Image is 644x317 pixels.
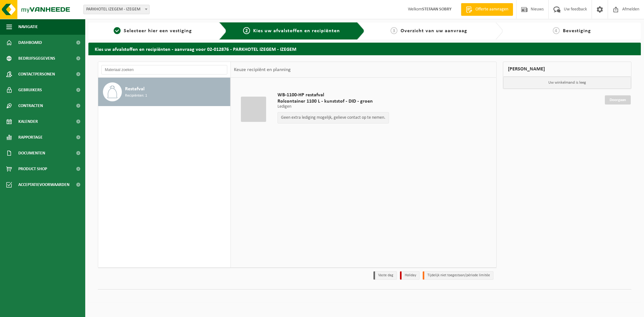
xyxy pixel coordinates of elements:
a: Doorgaan [605,95,631,105]
p: Geen extra lediging mogelijk, gelieve contact op te nemen. [281,116,385,120]
span: Bevestiging [563,28,591,33]
div: [PERSON_NAME] [503,62,632,77]
span: Kalender [18,114,38,129]
span: Kies uw afvalstoffen en recipiënten [253,28,340,33]
span: Product Shop [18,161,47,177]
h2: Kies uw afvalstoffen en recipiënten - aanvraag voor 02-012876 - PARKHOTEL IZEGEM - IZEGEM [88,43,641,55]
span: Restafval [125,85,145,93]
div: Keuze recipiënt en planning [231,62,294,78]
li: Tijdelijk niet toegestaan/période limitée [423,271,493,280]
span: Rolcontainer 1100 L - kunststof - DID - groen [277,98,389,105]
span: PARKHOTEL IZEGEM - IZEGEM [84,5,149,14]
span: Recipiënten: 1 [125,93,147,99]
span: Offerte aanvragen [474,6,510,13]
span: 1 [114,27,121,34]
strong: STEFAAN SOBRY [422,7,451,12]
span: PARKHOTEL IZEGEM - IZEGEM [83,5,150,14]
span: WB-1100-HP restafval [277,92,389,98]
span: 2 [243,27,250,34]
span: Contactpersonen [18,66,55,82]
span: Bedrijfsgegevens [18,51,55,66]
span: Rapportage [18,129,43,145]
span: Gebruikers [18,82,42,98]
span: Documenten [18,145,45,161]
a: Offerte aanvragen [461,3,513,16]
span: Navigatie [18,19,38,35]
span: Selecteer hier een vestiging [124,28,192,33]
span: Dashboard [18,35,42,51]
span: Contracten [18,98,43,114]
p: Ledigen [277,105,389,109]
li: Holiday [400,271,420,280]
a: 1Selecteer hier een vestiging [92,27,214,35]
button: Restafval Recipiënten: 1 [98,78,230,106]
span: 3 [391,27,397,34]
span: Acceptatievoorwaarden [18,177,69,193]
span: Overzicht van uw aanvraag [401,28,467,33]
p: Uw winkelmand is leeg [503,77,631,89]
input: Materiaal zoeken [101,65,227,75]
li: Vaste dag [373,271,397,280]
span: 4 [553,27,560,34]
